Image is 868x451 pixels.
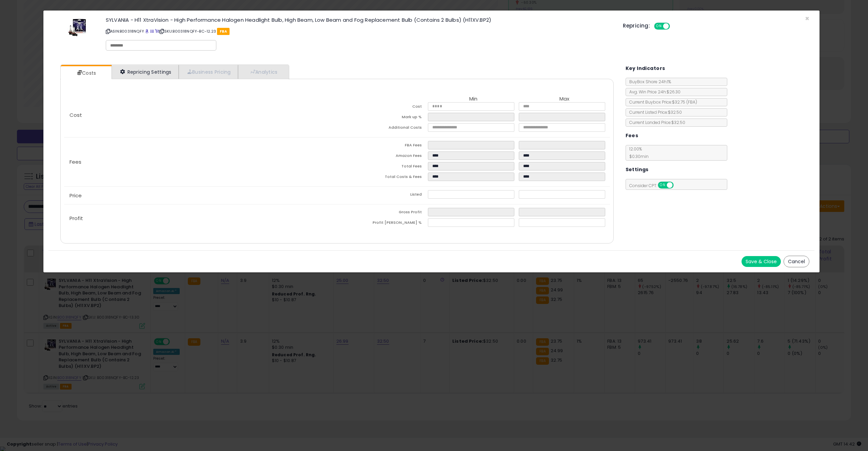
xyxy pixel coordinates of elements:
[626,120,685,125] span: Current Landed Price: $32.50
[337,102,428,113] td: Cost
[626,154,649,159] span: $0.30 min
[428,96,519,102] th: Min
[64,159,337,165] p: Fees
[337,173,428,183] td: Total Costs & Fees
[626,64,665,73] h5: Key Indicators
[805,14,809,23] span: ×
[626,79,671,85] span: BuyBox Share 24h: 1%
[672,182,683,188] span: OFF
[217,28,230,35] span: FBA
[669,23,680,29] span: OFF
[179,65,238,79] a: Business Pricing
[519,96,610,102] th: Max
[337,162,428,173] td: Total Fees
[626,146,649,159] span: 12.00 %
[112,65,179,79] a: Repricing Settings
[155,29,159,34] a: Your listing only
[655,23,663,29] span: ON
[150,29,154,34] a: All offer listings
[784,256,809,267] button: Cancel
[337,113,428,123] td: Mark up %
[742,256,781,267] button: Save & Close
[64,216,337,221] p: Profit
[337,123,428,134] td: Additional Costs
[686,99,697,105] span: ( FBA )
[626,89,680,95] span: Avg. Win Price 24h: $26.30
[106,26,613,37] p: ASIN: B00318NQFY | SKU: B00318NQFY-BC-12.23
[64,112,337,118] p: Cost
[106,17,613,22] h3: SYLVANIA - H11 XtraVision - High Performance Halogen Headlight Bulb, High Beam, Low Beam and Fog ...
[626,183,683,188] span: Consider CPT:
[337,218,428,229] td: Profit [PERSON_NAME] %
[61,66,111,80] a: Costs
[626,99,697,105] span: Current Buybox Price:
[658,182,667,188] span: ON
[337,208,428,218] td: Gross Profit
[626,165,649,174] h5: Settings
[337,151,428,162] td: Amazon Fees
[145,29,149,34] a: BuyBox page
[337,141,428,151] td: FBA Fees
[238,65,288,79] a: Analytics
[67,17,87,38] img: 41ClX2FNEYL._SL60_.jpg
[626,131,638,140] h5: Fees
[337,190,428,201] td: Listed
[672,99,697,105] span: $32.75
[626,109,682,115] span: Current Listed Price: $32.50
[623,23,650,29] h5: Repricing:
[64,193,337,198] p: Price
